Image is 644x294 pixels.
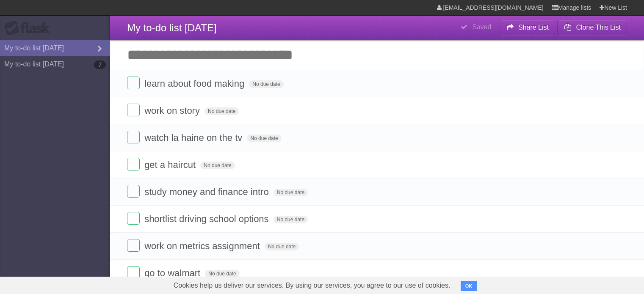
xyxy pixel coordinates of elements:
div: Flask [4,21,55,36]
label: Done [127,104,140,116]
label: Done [127,266,140,279]
b: Share List [518,24,549,31]
label: Done [127,212,140,225]
span: study money and finance intro [144,187,271,197]
button: OK [461,281,477,291]
label: Done [127,239,140,252]
span: work on story [144,105,202,116]
b: Clone This List [576,24,621,31]
label: Done [127,77,140,89]
span: No due date [274,189,308,196]
span: No due date [205,107,239,115]
span: No due date [265,243,299,250]
span: learn about food making [144,78,246,89]
button: Share List [500,20,556,35]
span: go to walmart [144,268,202,278]
label: Done [127,158,140,170]
span: My to-do list [DATE] [127,22,217,33]
button: Clone This List [557,20,627,35]
span: get a haircut [144,159,198,170]
label: Done [127,185,140,198]
span: No due date [274,216,308,223]
b: Saved [472,23,491,30]
span: work on metrics assignment [144,241,262,251]
span: Cookies help us deliver our services. By using our services, you agree to our use of cookies. [165,277,459,294]
span: watch la haine on the tv [144,132,244,143]
span: shortlist driving school options [144,214,271,224]
span: No due date [205,270,239,278]
span: No due date [249,80,283,88]
span: No due date [200,162,235,169]
b: 7 [94,60,106,69]
label: Done [127,131,140,143]
span: No due date [247,135,281,142]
